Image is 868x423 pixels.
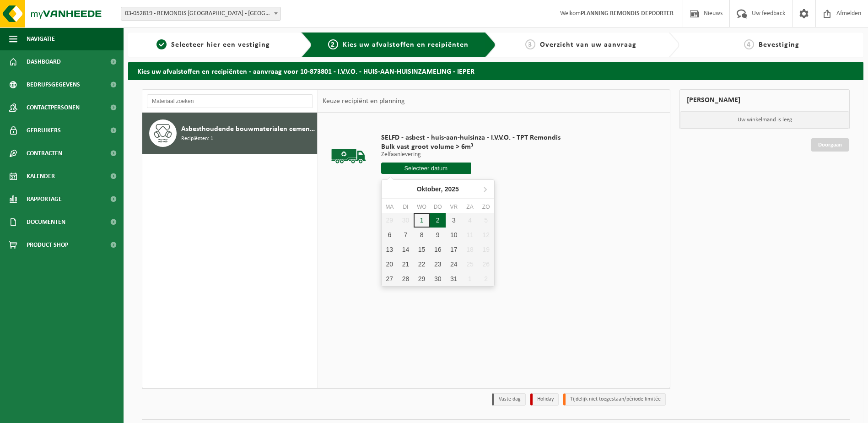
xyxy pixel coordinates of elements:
div: vr [446,202,462,211]
div: 23 [430,257,446,271]
div: 28 [398,271,414,286]
div: Keuze recipiënt en planning [318,90,410,113]
span: Bedrijfsgegevens [27,73,80,96]
span: Selecteer hier een vestiging [171,41,270,49]
span: 03-052819 - REMONDIS WEST-VLAANDEREN - OOSTENDE [121,7,280,20]
div: di [398,202,414,211]
span: SELFD - asbest - huis-aan-huisinza - I.V.V.O. - TPT Remondis [381,133,561,142]
button: Asbesthoudende bouwmaterialen cementgebonden (hechtgebonden) Recipiënten: 1 [142,113,318,154]
div: ma [382,202,398,211]
div: Oktober, [413,182,463,196]
span: Overzicht van uw aanvraag [540,41,636,49]
span: 2 [328,39,338,49]
li: Tijdelijk niet toegestaan/période limitée [563,393,666,406]
span: 03-052819 - REMONDIS WEST-VLAANDEREN - OOSTENDE [121,7,281,21]
div: 31 [446,271,462,286]
div: zo [478,202,494,211]
strong: PLANNING REMONDIS DEPOORTER [581,10,674,17]
div: 8 [414,228,430,242]
div: [PERSON_NAME] [679,89,850,111]
li: Holiday [530,393,559,406]
div: 20 [382,257,398,271]
div: 9 [430,228,446,242]
p: Zelfaanlevering [381,152,561,158]
div: 30 [430,271,446,286]
div: 15 [414,242,430,257]
li: Vaste dag [492,393,526,406]
input: Materiaal zoeken [147,94,313,108]
div: 16 [430,242,446,257]
span: 4 [744,39,754,49]
span: Recipiënten: 1 [181,135,213,143]
span: Contactpersonen [27,96,80,119]
a: 1Selecteer hier een vestiging [133,39,294,50]
span: 1 [156,39,167,49]
div: 6 [382,228,398,242]
div: 13 [382,242,398,257]
span: Product Shop [27,233,68,256]
span: Bevestiging [759,41,799,49]
span: Documenten [27,211,65,233]
div: 27 [382,271,398,286]
span: Gebruikers [27,119,61,142]
div: 29 [414,271,430,286]
div: 1 [414,213,430,228]
div: 17 [446,242,462,257]
h2: Kies uw afvalstoffen en recipiënten - aanvraag voor 10-873801 - I.V.V.O. - HUIS-AAN-HUISINZAMELIN... [128,62,863,80]
div: 21 [398,257,414,271]
a: Doorgaan [811,138,849,152]
div: 10 [446,228,462,242]
div: 24 [446,257,462,271]
span: 3 [525,39,535,49]
div: 14 [398,242,414,257]
div: wo [414,202,430,211]
div: 22 [414,257,430,271]
span: Dashboard [27,50,61,73]
span: Contracten [27,142,62,165]
div: 2 [430,213,446,228]
span: Rapportage [27,188,62,211]
div: 7 [398,228,414,242]
span: Kies uw afvalstoffen en recipiënten [343,41,469,49]
i: 2025 [445,186,459,192]
span: Navigatie [27,27,55,50]
div: do [430,202,446,211]
p: Uw winkelmand is leeg [680,111,849,129]
span: Kalender [27,165,55,188]
div: 3 [446,213,462,228]
div: za [462,202,478,211]
span: Asbesthoudende bouwmaterialen cementgebonden (hechtgebonden) [181,124,315,135]
span: Bulk vast groot volume > 6m³ [381,142,561,152]
input: Selecteer datum [381,163,471,174]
